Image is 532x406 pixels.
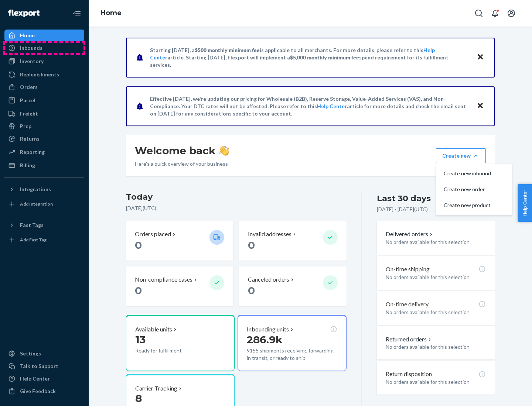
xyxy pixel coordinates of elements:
[471,6,486,21] button: Open Search Box
[4,69,84,80] a: Replenishments
[100,9,122,17] a: Home
[135,275,192,284] p: Non-compliance cases
[20,97,35,104] div: Parcel
[290,54,359,61] span: $5,000 monthly minimum fee
[135,384,177,393] p: Carrier Tracking
[4,385,84,397] button: Give Feedback
[135,333,146,346] span: 13
[126,315,235,371] button: Available units13Ready for fulfillment
[150,95,470,117] p: Effective [DATE], we're updating our pricing for Wholesale (B2B), Reserve Storage, Value-Added Se...
[238,315,346,371] button: Inbounding units286.9k9155 shipments receiving, forwarding, in transit, or ready to ship
[386,309,486,316] p: No orders available for this selection
[475,101,485,111] button: Close
[386,300,429,309] p: On-time delivery
[20,71,59,78] div: Replenishments
[475,52,485,63] button: Close
[317,103,347,109] a: Help Center
[135,144,229,157] h1: Welcome back
[386,378,486,386] p: No orders available for this selection
[126,191,347,203] h3: Today
[4,108,84,120] a: Freight
[386,335,433,344] button: Returned orders
[247,325,289,334] p: Inbounding units
[4,360,84,372] a: Talk to Support
[4,146,84,158] a: Reporting
[135,239,142,251] span: 0
[386,230,434,238] button: Delivered orders
[247,347,337,362] p: 9155 shipments receiving, forwarding, in transit, or ready to ship
[219,145,229,156] img: hand-wave emoji
[239,266,346,306] button: Canceled orders 0
[135,392,142,405] span: 8
[4,81,84,93] a: Orders
[195,47,260,53] span: $500 monthly minimum fee
[135,325,172,334] p: Available units
[488,6,502,21] button: Open notifications
[20,58,44,65] div: Inventory
[239,221,346,261] button: Invalid addresses 0
[20,83,38,91] div: Orders
[126,266,233,306] button: Non-compliance cases 0
[248,284,255,297] span: 0
[248,239,255,251] span: 0
[135,230,171,238] p: Orders placed
[135,347,204,354] p: Ready for fulfillment
[4,348,84,359] a: Settings
[438,166,510,182] button: Create new inbound
[444,171,491,176] span: Create new inbound
[248,230,291,238] p: Invalid addresses
[377,206,428,213] p: [DATE] - [DATE] ( UTC )
[135,284,142,297] span: 0
[438,197,510,213] button: Create new product
[20,123,31,130] div: Prep
[20,237,47,243] div: Add Fast Tag
[20,162,35,169] div: Billing
[444,203,491,208] span: Create new product
[4,42,84,54] a: Inbounds
[444,187,491,192] span: Create new order
[126,221,233,261] button: Orders placed 0
[95,3,127,24] ol: breadcrumbs
[20,350,41,357] div: Settings
[20,375,50,382] div: Help Center
[20,221,44,229] div: Fast Tags
[20,362,58,370] div: Talk to Support
[126,204,347,212] p: [DATE] ( UTC )
[4,120,84,132] a: Prep
[135,160,229,168] p: Here’s a quick overview of your business
[69,6,84,21] button: Close Navigation
[20,201,53,207] div: Add Integration
[4,133,84,145] a: Returns
[518,184,532,222] button: Help Center
[377,193,431,204] div: Last 30 days
[386,343,486,351] p: No orders available for this selection
[4,94,84,106] a: Parcel
[20,110,38,117] div: Freight
[4,159,84,171] a: Billing
[4,30,84,41] a: Home
[438,182,510,197] button: Create new order
[386,265,430,273] p: On-time shipping
[4,198,84,210] a: Add Integration
[504,6,519,21] button: Open account menu
[20,148,45,156] div: Reporting
[150,47,470,69] p: Starting [DATE], a is applicable to all merchants. For more details, please refer to this article...
[248,275,289,284] p: Canceled orders
[4,373,84,385] a: Help Center
[4,183,84,195] button: Integrations
[8,10,40,17] img: Flexport logo
[247,333,283,346] span: 286.9k
[20,186,51,193] div: Integrations
[4,55,84,67] a: Inventory
[386,273,486,281] p: No orders available for this selection
[20,388,56,395] div: Give Feedback
[436,148,486,163] button: Create newCreate new inboundCreate new orderCreate new product
[20,32,35,39] div: Home
[20,44,42,52] div: Inbounds
[4,219,84,231] button: Fast Tags
[386,370,432,378] p: Return disposition
[20,135,40,142] div: Returns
